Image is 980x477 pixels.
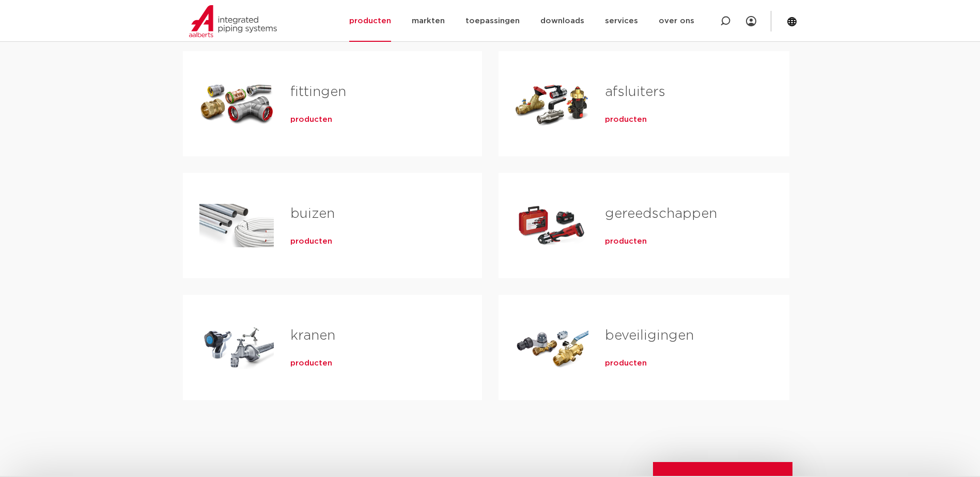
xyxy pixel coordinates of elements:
a: producten [605,358,647,369]
a: producten [290,358,332,369]
a: fittingen [290,85,346,99]
a: afsluiters [605,85,665,99]
a: kranen [290,329,335,342]
a: producten [290,236,332,247]
a: producten [605,115,647,125]
a: beveiligingen [605,329,694,342]
a: buizen [290,207,335,220]
a: producten [290,115,332,125]
a: gereedschappen [605,207,717,220]
a: producten [605,236,647,247]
